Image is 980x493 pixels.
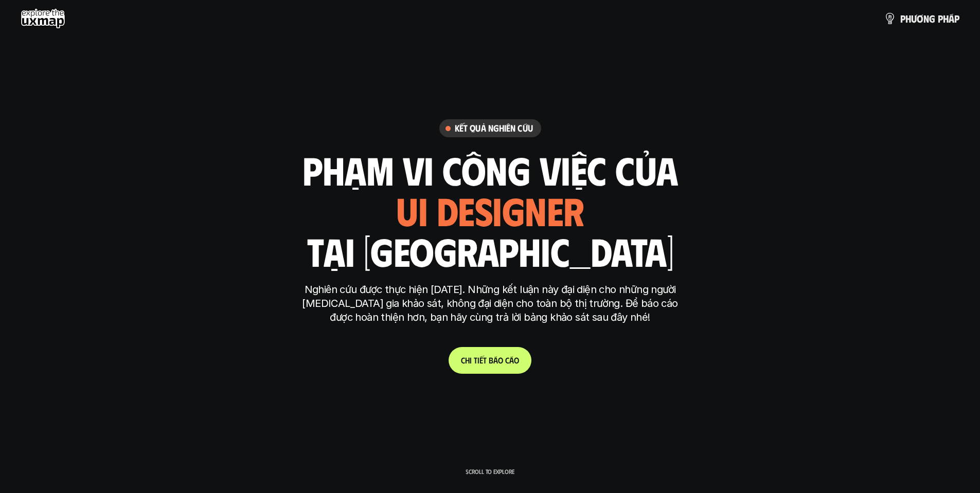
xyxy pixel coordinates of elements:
h1: tại [GEOGRAPHIC_DATA] [307,229,673,272]
span: o [514,355,519,365]
p: Nghiên cứu được thực hiện [DATE]. Những kết luận này đại diện cho những người [MEDICAL_DATA] gia ... [297,283,683,324]
span: ư [911,13,917,24]
span: á [509,355,514,365]
span: ơ [917,13,923,24]
a: Chitiếtbáocáo [449,347,531,374]
span: h [465,355,470,365]
span: c [505,355,509,365]
span: h [905,13,911,24]
span: á [493,355,498,365]
span: p [954,13,959,24]
span: t [474,355,477,365]
a: phươngpháp [884,8,959,29]
span: i [470,355,472,365]
p: Scroll to explore [466,468,514,475]
span: i [477,355,479,365]
span: t [483,355,487,365]
span: b [489,355,493,365]
span: ế [479,355,483,365]
span: n [923,13,929,24]
h6: Kết quả nghiên cứu [455,122,533,134]
span: á [949,13,954,24]
span: C [461,355,465,365]
h1: phạm vi công việc của [302,148,678,191]
span: h [943,13,949,24]
span: o [498,355,503,365]
span: p [900,13,905,24]
span: p [938,13,943,24]
span: g [929,13,935,24]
